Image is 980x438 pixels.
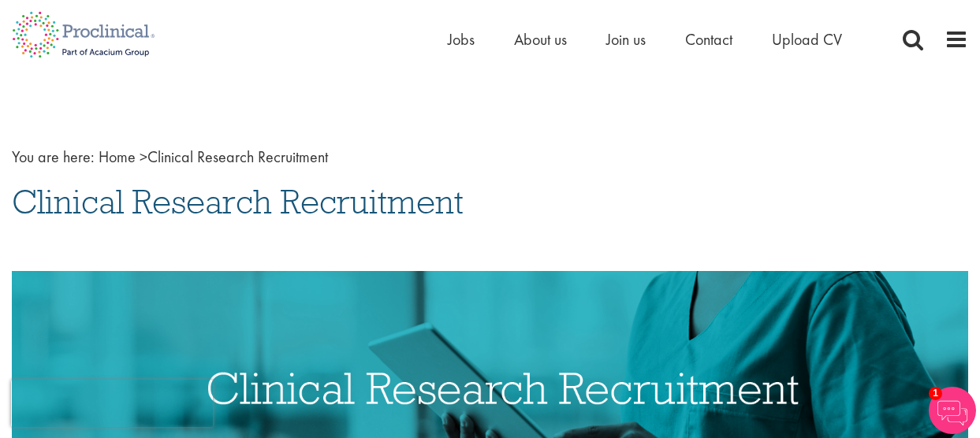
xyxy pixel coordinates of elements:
a: Jobs [448,29,475,50]
img: Chatbot [929,387,976,434]
span: Clinical Research Recruitment [99,147,328,167]
a: breadcrumb link to Home [99,147,136,167]
a: Contact [685,29,732,50]
iframe: reCAPTCHA [11,380,213,427]
span: Clinical Research Recruitment [12,180,464,223]
span: You are here: [12,147,95,167]
a: Upload CV [772,29,842,50]
span: > [140,147,147,167]
a: Join us [606,29,646,50]
a: About us [514,29,567,50]
span: 1 [929,387,942,400]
